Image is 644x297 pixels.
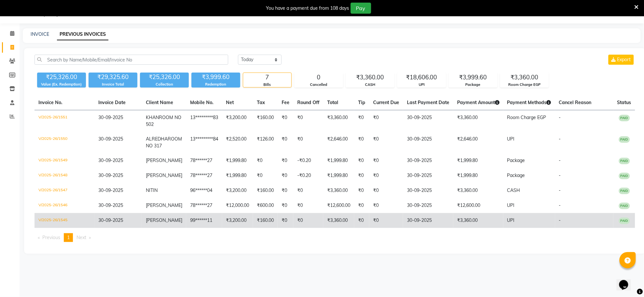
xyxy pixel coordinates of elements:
[146,187,158,193] span: NITIN
[278,168,293,183] td: ₹0
[35,183,95,198] td: V/2025-26/1547
[35,198,95,213] td: V/2025-26/1546
[38,100,63,105] span: Invoice No.
[619,188,630,194] span: PAID
[293,213,323,228] td: ₹0
[619,136,630,143] span: PAID
[453,213,503,228] td: ₹3,360.00
[222,183,253,198] td: ₹3,200.00
[369,132,403,153] td: ₹0
[293,183,323,198] td: ₹0
[191,73,240,82] div: ₹3,999.60
[323,132,354,153] td: ₹2,646.00
[369,183,403,198] td: ₹0
[146,115,181,127] span: ROOM NO 502
[99,217,123,223] span: 30-09-2025
[253,198,278,213] td: ₹600.00
[507,202,515,208] span: UPI
[323,183,354,198] td: ₹3,360.00
[146,115,159,120] span: KHAN
[323,168,354,183] td: ₹1,999.80
[222,153,253,168] td: ₹1,999.80
[146,172,182,178] span: [PERSON_NAME]
[146,217,182,223] span: [PERSON_NAME]
[507,157,525,163] span: Package
[453,153,503,168] td: ₹1,999.80
[373,100,399,105] span: Current Due
[146,100,173,105] span: Client Name
[293,168,323,183] td: -₹0.20
[222,168,253,183] td: ₹1,999.80
[453,168,503,183] td: ₹1,999.80
[369,213,403,228] td: ₹0
[323,110,354,132] td: ₹3,360.00
[226,100,234,105] span: Net
[453,183,503,198] td: ₹3,360.00
[278,132,293,153] td: ₹0
[354,132,369,153] td: ₹0
[403,213,453,228] td: 30-09-2025
[99,172,123,178] span: 30-09-2025
[358,100,365,105] span: Tip
[354,110,369,132] td: ₹0
[559,172,561,178] span: -
[369,198,403,213] td: ₹0
[403,132,453,153] td: 30-09-2025
[453,132,503,153] td: ₹2,646.00
[559,187,561,193] span: -
[559,217,561,223] span: -
[351,3,371,14] button: Pay
[295,82,343,88] div: Cancelled
[619,158,630,164] span: PAID
[140,82,189,87] div: Collection
[99,100,126,105] span: Invoice Date
[403,198,453,213] td: 30-09-2025
[617,57,631,62] span: Export
[619,115,630,121] span: PAID
[559,202,561,208] span: -
[253,168,278,183] td: ₹0
[99,202,123,208] span: 30-09-2025
[266,5,349,12] div: You have a payment due from 108 days
[190,100,214,105] span: Mobile No.
[282,100,289,105] span: Fee
[253,153,278,168] td: ₹0
[243,73,291,82] div: 7
[398,82,446,88] div: UPI
[403,110,453,132] td: 30-09-2025
[500,73,549,82] div: ₹3,360.00
[507,115,546,120] span: Room Charge EGP
[407,100,449,105] span: Last Payment Date
[293,198,323,213] td: ₹0
[457,100,499,105] span: Payment Amount
[369,110,403,132] td: ₹0
[453,198,503,213] td: ₹12,600.00
[222,110,253,132] td: ₹3,200.00
[619,173,630,179] span: PAID
[403,183,453,198] td: 30-09-2025
[222,213,253,228] td: ₹3,200.00
[67,235,70,240] span: 1
[403,168,453,183] td: 30-09-2025
[99,157,123,163] span: 30-09-2025
[559,115,561,120] span: -
[89,82,137,87] div: Invoice Total
[354,213,369,228] td: ₹0
[99,136,123,142] span: 30-09-2025
[243,82,291,88] div: Bills
[222,132,253,153] td: ₹2,520.00
[278,213,293,228] td: ₹0
[253,132,278,153] td: ₹126.00
[559,100,592,105] span: Cancel Reason
[295,73,343,82] div: 0
[146,157,182,163] span: [PERSON_NAME]
[37,82,86,87] div: Value (Ex. Redemption)
[323,198,354,213] td: ₹12,600.00
[507,100,551,105] span: Payment Methods
[57,29,108,40] a: PREVIOUS INVOICES
[35,213,95,228] td: V/2025-26/1545
[278,198,293,213] td: ₹0
[507,217,515,223] span: UPI
[35,233,635,242] nav: Pagination
[35,55,228,65] input: Search by Name/Mobile/Email/Invoice No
